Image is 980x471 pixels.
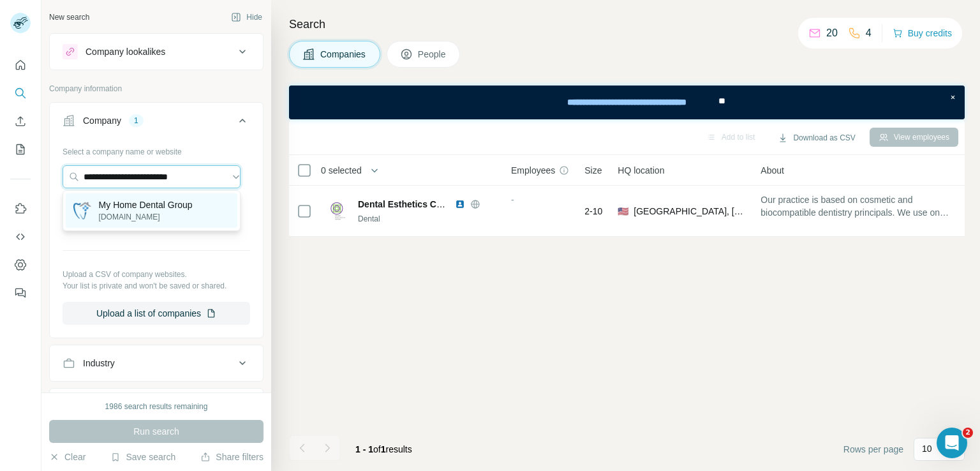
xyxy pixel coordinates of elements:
[10,197,31,220] button: Use Surfe on LinkedIn
[320,48,367,61] span: Companies
[73,202,91,220] img: My Home Dental Group
[200,451,264,463] button: Share filters
[327,201,348,221] img: Logo of Dental Esthetics Center
[10,110,31,133] button: Enrich CSV
[10,82,31,105] button: Search
[584,205,602,218] span: 2-10
[511,164,555,177] span: Employees
[49,83,264,94] p: Company information
[761,193,949,219] span: Our practice is based on cosmetic and biocompatible dentistry principals. We use only natural-loo...
[769,128,864,147] button: Download as CSV
[373,444,381,454] span: of
[49,11,89,23] div: New search
[49,451,85,463] button: Clear
[358,199,458,209] span: Dental Esthetics Center
[10,138,31,161] button: My lists
[50,391,263,422] button: HQ location
[83,357,115,370] div: Industry
[10,225,31,248] button: Use Surfe API
[634,205,745,218] span: [GEOGRAPHIC_DATA], [GEOGRAPHIC_DATA]
[129,115,144,126] div: 1
[110,451,175,463] button: Save search
[358,213,496,225] div: Dental
[63,280,250,292] p: Your list is private and won't be saved or shared.
[922,442,932,455] p: 10
[10,281,31,304] button: Feedback
[455,199,465,209] img: LinkedIn logo
[63,269,250,280] p: Upload a CSV of company websites.
[355,444,373,454] span: 1 - 1
[826,26,838,41] p: 20
[10,253,31,276] button: Dashboard
[618,164,664,177] span: HQ location
[99,198,193,211] p: My Home Dental Group
[99,211,193,223] p: [DOMAIN_NAME]
[418,48,447,61] span: People
[761,164,784,177] span: About
[10,54,31,77] button: Quick start
[289,86,965,119] iframe: Banner
[963,428,973,438] span: 2
[63,141,250,158] div: Select a company name or website
[289,15,965,33] h4: Search
[50,105,263,141] button: Company1
[584,164,602,177] span: Size
[937,428,967,458] iframe: Intercom live chat
[321,164,362,177] span: 0 selected
[843,443,903,456] span: Rows per page
[105,401,208,412] div: 1986 search results remaining
[355,444,412,454] span: results
[222,8,271,27] button: Hide
[866,26,872,41] p: 4
[618,205,628,218] span: 🇺🇸
[50,348,263,378] button: Industry
[83,114,121,127] div: Company
[893,24,952,42] button: Buy credits
[85,45,165,58] div: Company lookalikes
[511,195,514,205] span: -
[63,302,250,325] button: Upload a list of companies
[381,444,386,454] span: 1
[50,36,263,67] button: Company lookalikes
